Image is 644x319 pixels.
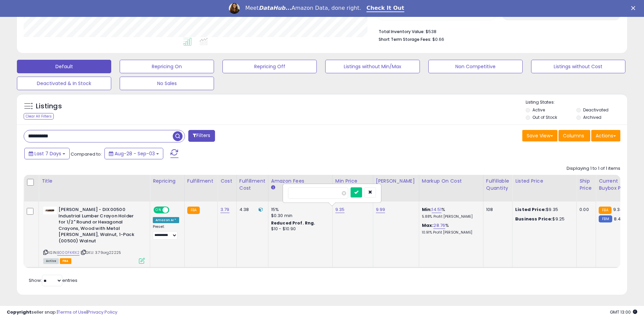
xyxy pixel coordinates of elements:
span: Compared to: [71,151,102,157]
b: [PERSON_NAME] - DIX00500 Industrial Lumber Crayon Holder for 1/2" Round or Hexagonal Crayons, Woo... [58,207,141,246]
span: ON [154,207,163,213]
div: Amazon Fees [271,178,330,185]
div: Title [42,178,147,185]
div: 4.38 [239,207,263,213]
div: Repricing [153,178,182,185]
a: 3.79 [220,206,230,213]
button: Listings without Min/Max [325,60,420,73]
b: Short Term Storage Fees: [379,36,431,42]
a: Check It Out [366,5,404,12]
a: 9.35 [335,206,345,213]
span: | SKU: 3.79org22225 [80,250,121,255]
b: Total Inventory Value: [379,29,425,34]
div: Amazon AI * [153,217,179,223]
div: % [422,222,478,235]
li: $538 [379,27,615,35]
small: FBA [599,207,611,214]
div: Cost [220,178,234,185]
img: Profile image for Georgie [229,3,240,14]
button: Save View [522,130,557,141]
div: Current Buybox Price [599,178,634,192]
button: Default [17,60,111,73]
b: Max: [422,222,434,229]
div: 15% [271,207,327,213]
button: Actions [591,130,620,141]
span: 8.49 [614,216,624,222]
div: $0.30 min [271,213,327,219]
div: Fulfillment [187,178,215,185]
button: Deactivated & In Stock [17,77,111,90]
a: 9.99 [376,206,385,213]
a: 14.51 [432,206,442,213]
div: % [422,207,478,219]
p: Listing States: [526,99,627,106]
p: 5.88% Profit [PERSON_NAME] [422,214,478,219]
div: 108 [486,207,507,213]
div: 0.00 [579,207,591,213]
span: OFF [168,207,179,213]
button: Aug-28 - Sep-03 [104,148,163,159]
div: Fulfillment Cost [239,178,265,192]
span: Columns [563,132,584,139]
div: $9.25 [515,216,571,222]
th: The percentage added to the cost of goods (COGS) that forms the calculator for Min & Max prices. [419,175,483,202]
div: Fulfillable Quantity [486,178,509,192]
div: Meet Amazon Data, done right. [245,5,361,11]
b: Listed Price: [515,206,546,213]
div: $9.35 [515,207,571,213]
label: Out of Stock [532,114,557,120]
button: Listings without Cost [531,60,625,73]
h5: Listings [36,102,62,111]
div: Clear All Filters [24,113,54,119]
a: 28.76 [433,222,445,229]
span: All listings currently available for purchase on Amazon [43,258,59,264]
button: Repricing Off [222,60,317,73]
div: Close [631,6,638,10]
div: $10 - $10.90 [271,226,327,232]
label: Active [532,107,545,113]
button: No Sales [120,77,214,90]
div: Min Price [335,178,370,185]
button: Non Competitive [428,60,523,73]
label: Deactivated [583,107,609,113]
a: Privacy Policy [88,309,117,315]
button: Filters [188,130,215,142]
small: Amazon Fees. [271,185,275,191]
b: Reduced Prof. Rng. [271,220,315,226]
b: Business Price: [515,216,552,222]
span: Aug-28 - Sep-03 [115,150,155,157]
small: FBM [599,215,612,222]
a: Terms of Use [58,309,87,315]
span: 2025-09-11 13:00 GMT [610,309,637,315]
span: Show: entries [29,277,77,284]
div: seller snap | | [7,309,117,316]
div: [PERSON_NAME] [376,178,416,185]
strong: Copyright [7,309,31,315]
small: FBA [187,207,200,214]
span: 9.34 [613,206,623,213]
span: $0.66 [432,36,444,43]
button: Last 7 Days [24,148,70,159]
div: Listed Price [515,178,574,185]
i: DataHub... [259,5,291,11]
p: 10.91% Profit [PERSON_NAME] [422,230,478,235]
button: Repricing On [120,60,214,73]
div: Preset: [153,224,179,240]
span: FBA [60,258,71,264]
div: Displaying 1 to 1 of 1 items [567,165,620,172]
div: Markup on Cost [422,178,480,185]
img: 210VaWQpSUL._SL40_.jpg [43,207,57,214]
div: Ship Price [579,178,593,192]
button: Columns [558,130,590,141]
label: Archived [583,114,601,120]
div: ASIN: [43,207,145,263]
a: B000FK41X2 [57,250,79,256]
span: Last 7 Days [34,150,61,157]
b: Min: [422,206,432,213]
